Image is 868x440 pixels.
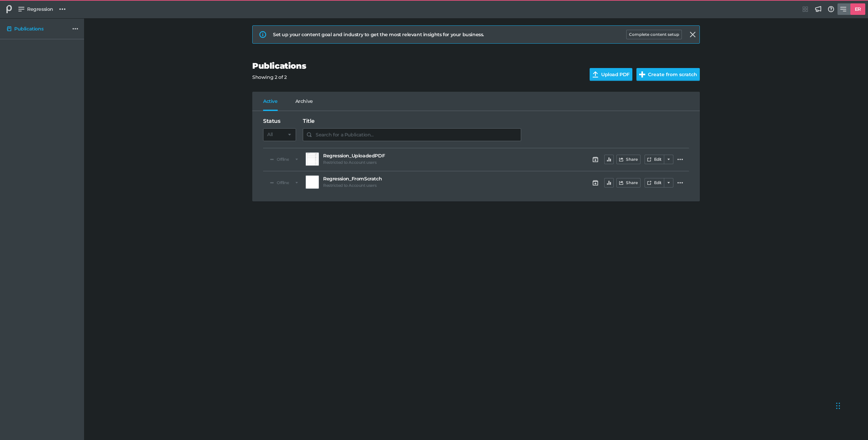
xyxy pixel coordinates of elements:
span: Offline [277,157,289,161]
h6: Restricted to Account users [323,183,376,188]
a: Active [263,98,278,111]
h4: Title [303,118,521,124]
a: Preview [305,175,319,189]
h6: Restricted to Account users [323,160,376,165]
span: Offline [277,181,289,185]
h5: ER [852,4,864,15]
span: Regression [27,5,53,13]
a: Regression_FromScratch [323,176,521,182]
button: Share [616,178,640,188]
a: Additional actions... [71,25,79,33]
a: Additional actions... [676,179,684,187]
a: Schedule Publication [591,155,599,163]
a: Publications [4,23,71,35]
a: Regression_UploadedPDF [323,153,521,159]
a: Schedule Publication [591,179,599,187]
a: Edit [645,178,664,188]
label: Upload PDF [590,68,632,81]
div: Set up your content goal and industry to get the most relevant insights for your business. [273,31,622,38]
input: Search for a Publication... [303,128,521,141]
p: Showing 2 of 2 [252,74,579,81]
input: Upload PDF [590,68,641,81]
h5: Publications [14,26,43,32]
button: Complete content setup [626,30,682,39]
a: Edit [645,155,664,164]
div: Regression [3,3,16,16]
h2: Publications [252,61,579,71]
a: Additional actions... [676,155,684,163]
iframe: Chat Widget [834,389,868,421]
a: Archive [295,98,313,111]
a: Integrations Hub [800,3,811,15]
button: Share [616,155,640,164]
a: Preview [305,152,319,166]
h4: Status [263,118,296,124]
button: Create from scratch [636,68,700,81]
div: Drag [836,396,840,416]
